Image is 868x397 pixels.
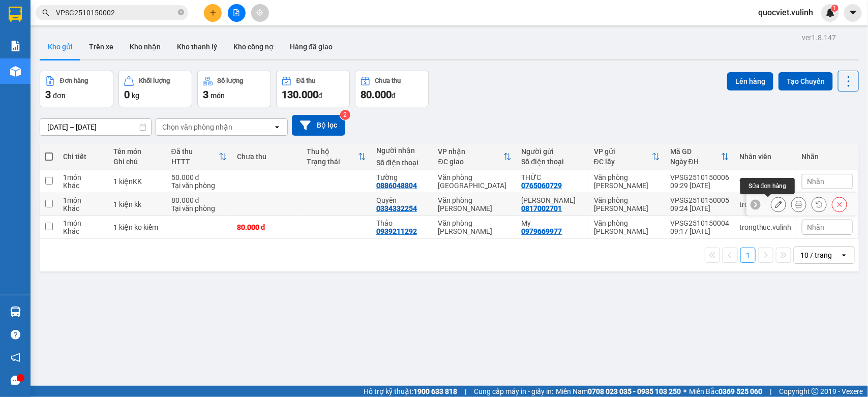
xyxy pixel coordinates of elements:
[11,330,20,340] span: question-circle
[9,7,22,22] img: logo-vxr
[833,5,836,12] span: 1
[233,9,240,16] span: file-add
[11,353,20,362] span: notification
[556,386,681,397] span: Miền Nam
[10,66,21,77] img: warehouse-icon
[237,152,296,161] div: Chưa thu
[474,386,553,397] span: Cung cấp máy in - giấy in:
[594,173,660,190] div: Văn phòng [PERSON_NAME]
[376,146,428,155] div: Người nhận
[63,219,103,227] div: 1 món
[276,71,350,107] button: Đã thu130.000đ
[670,158,721,166] div: Ngày ĐH
[113,158,161,166] div: Ghi chú
[739,223,792,231] div: trongthuc.vulinh
[204,4,222,22] button: plus
[113,200,161,208] div: 1 kiện kk
[689,386,762,397] span: Miền Bắc
[683,389,686,393] span: ⚪️
[522,173,584,181] div: THỨC
[169,35,225,59] button: Kho thanh lý
[413,387,457,395] strong: 1900 633 818
[40,35,81,59] button: Kho gửi
[361,88,392,101] span: 80.000
[171,173,227,181] div: 50.000 đ
[282,88,318,101] span: 130.000
[178,9,184,15] span: close-circle
[826,8,835,17] img: icon-new-feature
[171,204,227,212] div: Tại văn phòng
[438,147,503,156] div: VP nhận
[340,110,350,120] sup: 2
[63,204,103,212] div: Khác
[364,386,457,397] span: Hỗ trợ kỹ thuật:
[750,6,821,19] span: quocviet.vulinh
[438,158,503,166] div: ĐC giao
[218,77,244,84] div: Số lượng
[118,71,192,107] button: Khối lượng0kg
[670,219,729,227] div: VPSG2510150004
[465,386,466,397] span: |
[211,91,225,100] span: món
[307,147,358,156] div: Thu hộ
[594,196,660,212] div: Văn phòng [PERSON_NAME]
[665,143,734,170] th: Toggle SortBy
[251,4,269,22] button: aim
[60,77,88,84] div: Đơn hàng
[63,227,103,235] div: Khác
[376,219,428,227] div: Thảo
[56,7,176,18] input: Tìm tên, số ĐT hoặc mã đơn
[740,248,756,263] button: 1
[589,143,665,170] th: Toggle SortBy
[113,147,161,156] div: Tên món
[739,200,792,208] div: trongthuc.vulinh
[800,250,832,260] div: 10 / trang
[113,223,161,231] div: 1 kiện ko kiểm
[40,119,151,135] input: Select a date range.
[522,196,584,204] div: Hoàng Oanh
[318,91,322,100] span: đ
[139,77,170,84] div: Khối lượng
[171,181,227,190] div: Tại văn phòng
[11,376,20,385] span: message
[63,173,103,181] div: 1 món
[670,147,721,156] div: Mã GD
[63,152,103,161] div: Chi tiết
[433,143,517,170] th: Toggle SortBy
[42,9,49,16] span: search
[376,181,417,190] div: 0886048804
[63,196,103,204] div: 1 món
[63,181,103,190] div: Khác
[171,147,219,156] div: Đã thu
[81,35,122,59] button: Trên xe
[282,35,341,59] button: Hàng đã giao
[124,88,130,101] span: 0
[307,158,358,166] div: Trạng thái
[670,196,729,204] div: VPSG2510150005
[171,158,219,166] div: HTTT
[740,178,795,194] div: Sửa đơn hàng
[225,35,282,59] button: Kho công nợ
[376,159,428,167] div: Số điện thoại
[727,72,773,90] button: Lên hàng
[392,91,396,100] span: đ
[812,388,819,395] span: copyright
[522,147,584,156] div: Người gửi
[375,77,401,84] div: Chưa thu
[237,223,296,231] div: 80.000 đ
[113,177,161,186] div: 1 kiệnKK
[296,77,315,84] div: Đã thu
[355,71,429,107] button: Chưa thu80.000đ
[522,158,584,166] div: Số điện thoại
[840,251,848,259] svg: open
[438,196,512,212] div: Văn phòng [PERSON_NAME]
[122,35,169,59] button: Kho nhận
[522,181,562,190] div: 0765060729
[771,197,786,212] div: Sửa đơn hàng
[376,196,428,204] div: Quyên
[178,8,184,18] span: close-circle
[292,115,345,136] button: Bộ lọc
[132,91,139,100] span: kg
[256,9,263,16] span: aim
[670,227,729,235] div: 09:17 [DATE]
